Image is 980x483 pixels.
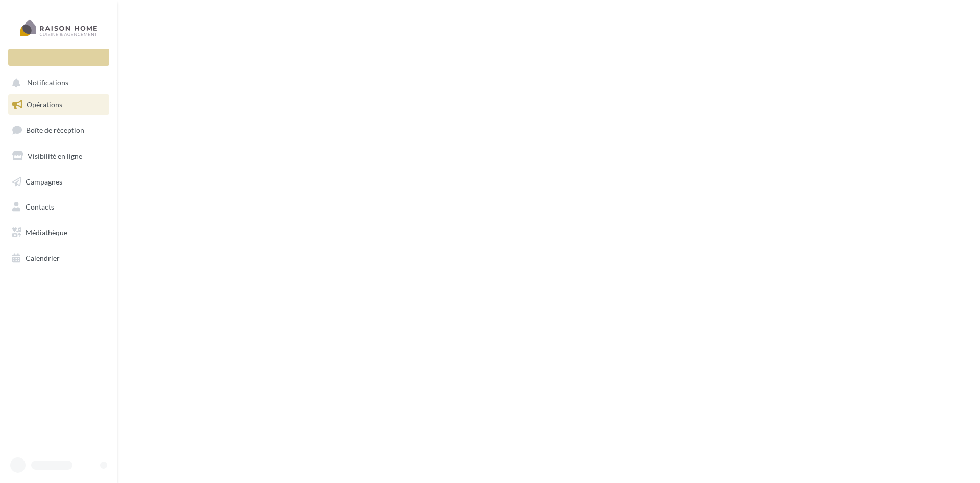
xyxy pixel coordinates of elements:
span: Calendrier [26,254,60,262]
a: Opérations [6,94,111,116]
span: Campagnes [26,177,62,186]
a: Visibilité en ligne [6,146,111,167]
span: Opérations [27,100,62,109]
span: Visibilité en ligne [28,152,82,160]
span: Médiathèque [26,228,67,237]
span: Contacts [26,202,54,211]
a: Contacts [6,196,111,218]
span: Notifications [27,79,68,87]
span: Boîte de réception [26,126,84,134]
a: Campagnes [6,171,111,193]
a: Calendrier [6,247,111,269]
div: Nouvelle campagne [8,49,109,66]
a: Médiathèque [6,222,111,243]
a: Boîte de réception [6,119,111,141]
